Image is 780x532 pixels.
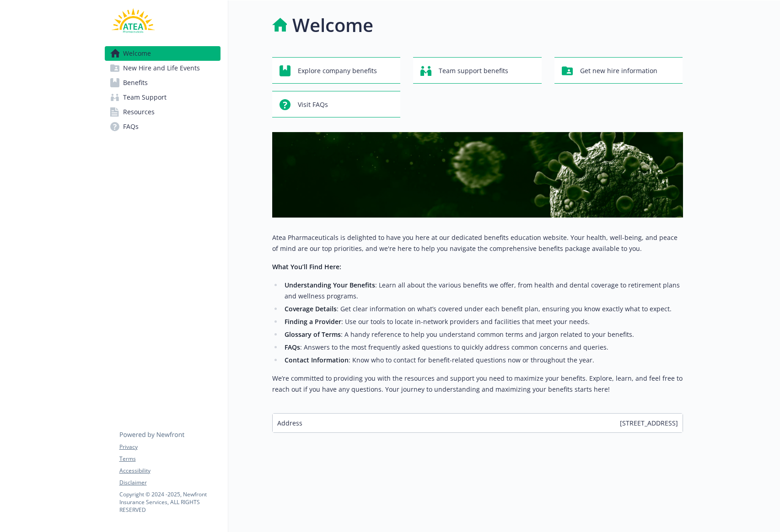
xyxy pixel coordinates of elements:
strong: Understanding Your Benefits [285,281,375,289]
li: : Use our tools to locate in-network providers and facilities that meet your needs. [282,316,683,327]
strong: Glossary of Terms [285,330,341,339]
span: Address [277,418,302,428]
a: Terms [119,455,220,463]
span: Get new hire information [580,62,657,80]
a: New Hire and Life Events [105,61,221,75]
a: Team Support [105,90,221,105]
a: Accessibility [119,467,220,475]
span: FAQs [123,119,139,134]
strong: FAQs [285,343,300,351]
p: Atea Pharmaceuticals is delighted to have you here at our dedicated benefits education website. Y... [272,232,683,254]
li: : Learn all about the various benefits we offer, from health and dental coverage to retirement pl... [282,280,683,302]
span: New Hire and Life Events [123,61,200,75]
strong: Contact Information [285,356,349,364]
a: Welcome [105,46,221,61]
span: Team support benefits [439,62,508,80]
button: Visit FAQs [272,91,401,117]
button: Get new hire information [554,57,683,84]
p: Copyright © 2024 - 2025 , Newfront Insurance Services, ALL RIGHTS RESERVED [119,490,220,514]
span: Visit FAQs [298,96,328,113]
a: Benefits [105,75,221,90]
span: [STREET_ADDRESS] [620,418,678,428]
h1: Welcome [292,11,373,39]
span: Benefits [123,75,148,90]
a: Privacy [119,443,220,451]
span: Team Support [123,90,167,105]
a: FAQs [105,119,221,134]
li: : Answers to the most frequently asked questions to quickly address common concerns and queries. [282,342,683,353]
strong: Coverage Details [285,304,337,313]
strong: Finding a Provider [285,317,341,326]
a: Disclaimer [119,479,220,487]
button: Team support benefits [413,57,542,84]
li: : Know who to contact for benefit-related questions now or throughout the year. [282,355,683,366]
span: Resources [123,105,155,119]
strong: What You’ll Find Here: [272,262,341,271]
span: Explore company benefits [298,62,377,80]
li: : Get clear information on what’s covered under each benefit plan, ensuring you know exactly what... [282,303,683,314]
button: Explore company benefits [272,57,401,84]
span: Welcome [123,46,151,61]
img: overview page banner [272,132,683,218]
a: Resources [105,105,221,119]
p: We’re committed to providing you with the resources and support you need to maximize your benefit... [272,373,683,395]
li: : A handy reference to help you understand common terms and jargon related to your benefits. [282,329,683,340]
